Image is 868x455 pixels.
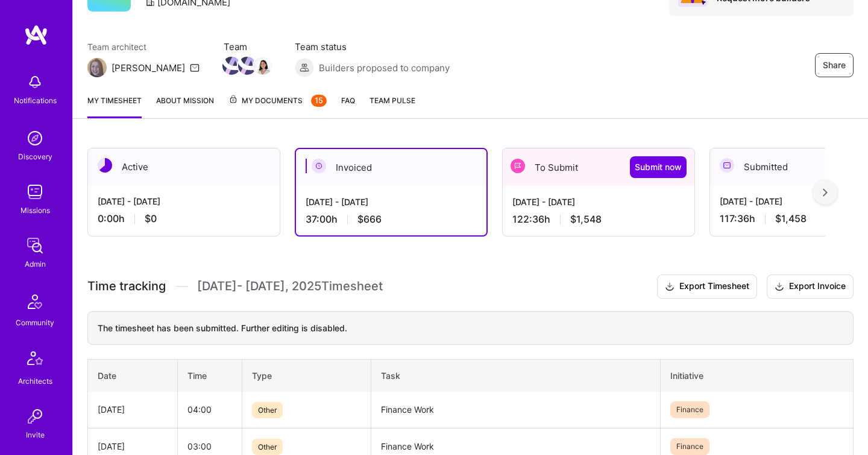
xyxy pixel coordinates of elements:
i: icon Download [665,281,675,293]
button: Submit now [630,156,687,178]
div: [DATE] - [DATE] [98,195,270,208]
th: Date [88,359,178,392]
div: 15 [311,95,327,107]
img: Team Architect [87,58,107,77]
div: [DATE] - [DATE] [306,196,477,208]
td: Finance Work [371,392,660,428]
span: Builders proposed to company [319,62,450,74]
a: Team Member Avatar [255,56,271,76]
div: Invoiced [296,149,486,186]
span: Finance [670,401,709,418]
div: Invite [26,428,45,441]
span: Submit now [635,161,682,173]
div: To Submit [503,148,694,186]
div: 37:00 h [306,213,477,226]
div: Admin [25,258,46,270]
th: Type [242,359,371,392]
div: Community [16,316,54,329]
img: Team Member Avatar [254,57,272,75]
th: Time [178,359,242,392]
a: My timesheet [87,94,142,118]
div: Discovery [18,150,52,163]
img: Team Member Avatar [222,57,241,75]
div: [DATE] - [DATE] [512,196,685,208]
img: Invoiced [312,159,326,173]
td: 04:00 [178,392,242,428]
div: [PERSON_NAME] [112,62,185,74]
span: [DATE] - [DATE] , 2025 Timesheet [197,279,383,294]
img: Submitted [720,158,734,173]
span: $1,458 [775,212,807,225]
span: Team architect [87,40,200,53]
span: $0 [145,212,157,225]
button: Share [815,53,854,77]
span: Time tracking [87,279,166,294]
span: Share [823,59,846,71]
img: right [823,188,828,197]
i: icon Mail [190,63,200,72]
div: Active [88,148,280,185]
img: Community [20,287,49,316]
div: [DATE] [98,403,168,416]
th: Task [371,359,660,392]
img: Builders proposed to company [295,58,314,77]
img: Team Member Avatar [238,57,256,75]
img: bell [23,70,47,94]
div: [DATE] [98,440,168,453]
a: About Mission [156,94,214,118]
span: $1,548 [570,213,602,226]
span: Other [252,439,283,455]
i: icon Download [775,281,784,293]
img: Invite [23,404,47,428]
img: Architects [20,346,49,375]
button: Export Invoice [767,275,854,299]
span: Team status [295,40,450,53]
img: To Submit [511,159,525,173]
div: Missions [20,204,50,217]
a: Team Member Avatar [224,56,239,76]
span: Team [224,40,271,53]
span: My Documents [228,94,327,107]
span: Other [252,402,283,418]
img: Active [98,158,112,173]
div: 122:36 h [512,213,685,226]
span: Team Pulse [370,96,415,105]
div: 0:00 h [98,212,270,225]
span: Finance [670,438,709,455]
a: Team Member Avatar [239,56,255,76]
img: teamwork [23,180,47,204]
div: Notifications [14,94,57,107]
img: admin teamwork [23,234,47,258]
a: My Documents15 [228,94,327,118]
img: logo [24,24,48,46]
button: Export Timesheet [657,275,757,299]
a: Team Pulse [370,94,415,118]
span: $666 [357,213,382,226]
div: The timesheet has been submitted. Further editing is disabled. [87,311,854,345]
th: Initiative [660,359,853,392]
a: FAQ [341,94,355,118]
img: discovery [23,126,47,150]
div: Architects [18,375,52,387]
